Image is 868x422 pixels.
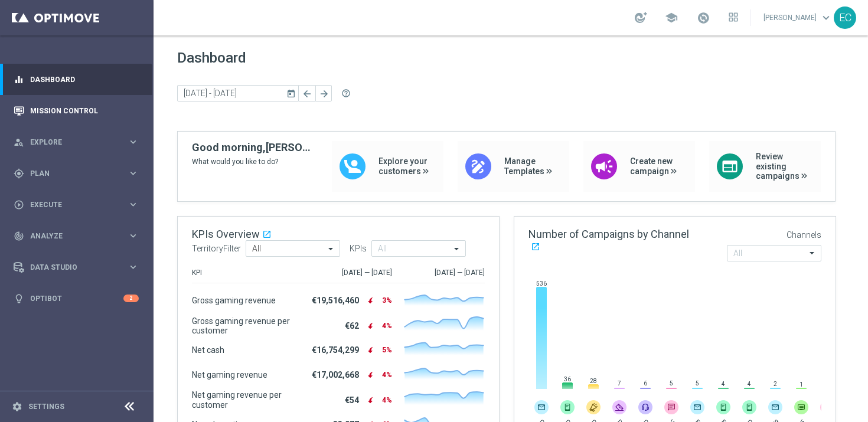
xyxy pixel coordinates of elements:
i: track_changes [14,231,24,241]
button: person_search Explore keyboard_arrow_right [13,138,139,147]
span: Plan [30,170,128,177]
span: Analyze [30,233,128,240]
button: Data Studio keyboard_arrow_right [13,263,139,272]
i: keyboard_arrow_right [128,230,139,241]
button: lightbulb Optibot 2 [13,294,139,303]
i: settings [12,401,22,412]
i: person_search [14,137,24,148]
div: Optibot [14,283,139,314]
i: gps_fixed [14,168,24,179]
a: Settings [28,403,64,410]
i: play_circle_outline [14,199,24,210]
span: keyboard_arrow_down [820,11,833,24]
div: Data Studio [14,262,128,273]
span: Explore [30,139,128,146]
button: equalizer Dashboard [13,75,139,84]
i: keyboard_arrow_right [128,168,139,179]
a: Optibot [30,283,123,314]
div: Analyze [14,231,128,241]
i: equalizer [14,74,24,85]
button: track_changes Analyze keyboard_arrow_right [13,231,139,241]
span: school [665,11,678,24]
a: [PERSON_NAME]keyboard_arrow_down [762,9,834,27]
i: keyboard_arrow_right [128,261,139,273]
div: Mission Control [14,95,139,126]
i: keyboard_arrow_right [128,199,139,210]
i: keyboard_arrow_right [128,136,139,148]
div: Plan [14,168,128,179]
button: play_circle_outline Execute keyboard_arrow_right [13,200,139,210]
i: lightbulb [14,293,24,304]
div: 2 [123,295,139,302]
button: gps_fixed Plan keyboard_arrow_right [13,169,139,178]
a: Mission Control [30,95,139,126]
span: Data Studio [30,264,128,271]
div: Dashboard [14,64,139,95]
div: Explore [14,137,128,148]
a: Dashboard [30,64,139,95]
button: Mission Control [13,106,139,116]
div: EC [834,6,856,29]
div: Execute [14,199,128,210]
span: Execute [30,201,128,208]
